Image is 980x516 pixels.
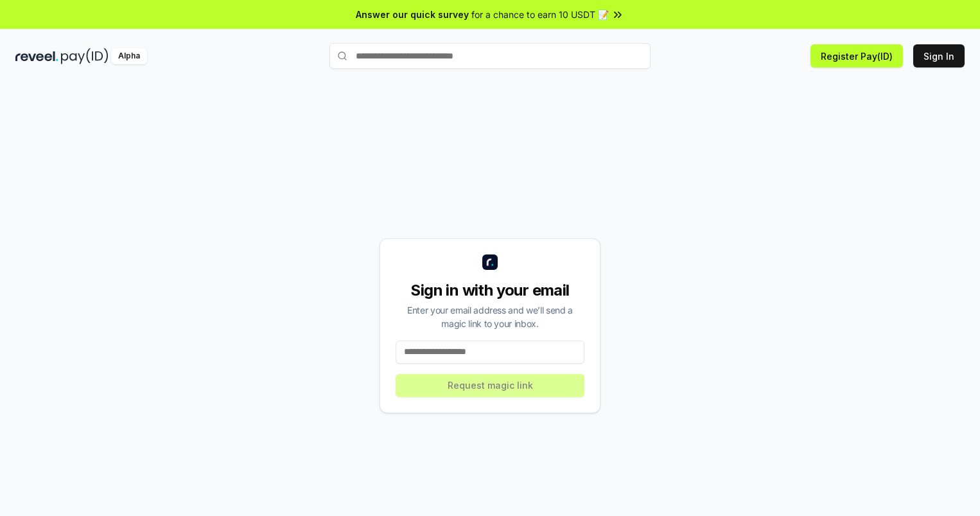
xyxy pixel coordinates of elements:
div: Sign in with your email [396,280,584,301]
span: Answer our quick survey [356,8,469,21]
button: Sign In [913,44,965,67]
button: Register Pay(ID) [810,44,903,67]
div: Enter your email address and we’ll send a magic link to your inbox. [396,303,584,330]
img: logo_small [482,254,498,270]
img: reveel_dark [15,48,58,64]
div: Alpha [111,48,147,64]
img: pay_id [61,48,109,64]
span: for a chance to earn 10 USDT 📝 [471,8,609,21]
